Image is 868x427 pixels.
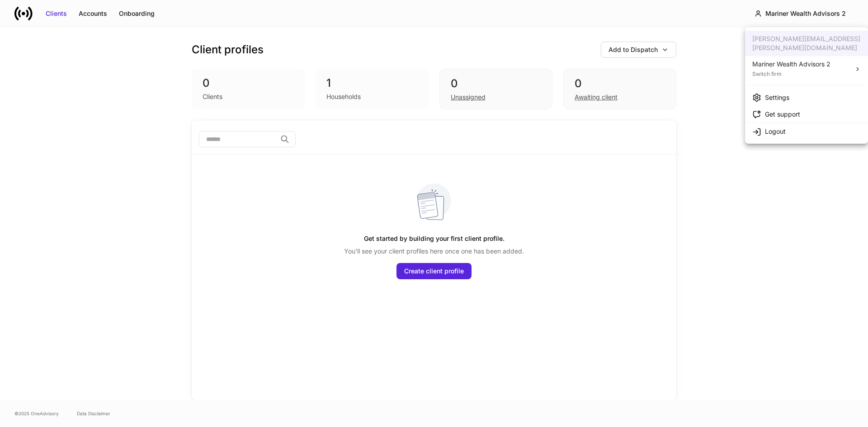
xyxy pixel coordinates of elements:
[745,31,868,56] div: [PERSON_NAME][EMAIL_ADDRESS][PERSON_NAME][DOMAIN_NAME]
[765,93,789,102] div: Settings
[765,127,786,136] div: Logout
[752,60,830,69] div: Mariner Wealth Advisors 2
[752,69,830,78] div: Switch firm
[765,110,800,119] div: Get support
